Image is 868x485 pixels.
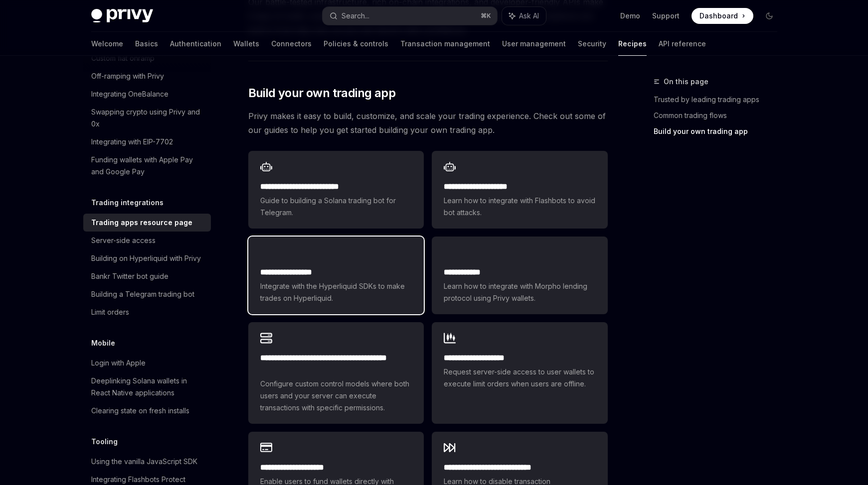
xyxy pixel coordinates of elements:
[260,378,412,414] span: Configure custom control models where both users and your server can execute transactions with sp...
[83,133,211,151] a: Integrating with EIP-7702
[83,103,211,133] a: Swapping crypto using Privy and 0x
[170,32,221,56] a: Authentication
[502,7,546,25] button: Ask AI
[248,109,608,137] span: Privy makes it easy to build, customize, and scale your trading experience. Check out some of our...
[400,32,490,56] a: Transaction management
[271,32,312,56] a: Connectors
[652,11,680,21] a: Support
[83,267,211,285] a: Bankr Twitter bot guide
[91,375,205,399] div: Deeplinking Solana wallets in React Native applications
[654,108,785,123] a: Common trading flows
[481,12,491,20] span: ⌘ K
[664,76,708,88] span: On this page
[91,270,169,282] div: Bankr Twitter bot guide
[83,214,211,232] a: Trading apps resource page
[692,8,753,24] a: Dashboard
[699,11,738,21] span: Dashboard
[91,436,118,448] h5: Tooling
[654,123,785,139] a: Build your own trading app
[519,11,539,21] span: Ask AI
[91,217,192,229] div: Trading apps resource page
[260,280,412,304] span: Integrate with the Hyperliquid SDKs to make trades on Hyperliquid.
[444,195,595,219] span: Learn how to integrate with Flashbots to avoid bot attacks.
[444,366,595,390] span: Request server-side access to user wallets to execute limit orders when users are offline.
[83,232,211,249] a: Server-side access
[91,136,173,148] div: Integrating with EIP-7702
[432,237,607,314] a: **** **** **Learn how to integrate with Morpho lending protocol using Privy wallets.
[83,372,211,402] a: Deeplinking Solana wallets in React Native applications
[91,88,169,100] div: Integrating OneBalance
[761,8,777,24] button: Toggle dark mode
[432,322,607,424] a: **** **** **** *****Request server-side access to user wallets to execute limit orders when users...
[654,92,785,108] a: Trusted by leading trading apps
[233,32,259,56] a: Wallets
[91,9,153,23] img: dark logo
[91,405,189,417] div: Clearing state on fresh installs
[91,252,201,264] div: Building on Hyperliquid with Privy
[91,154,205,178] div: Funding wallets with Apple Pay and Google Pay
[83,303,211,321] a: Limit orders
[659,32,706,56] a: API reference
[502,32,566,56] a: User management
[83,285,211,303] a: Building a Telegram trading bot
[324,32,388,56] a: Policies & controls
[578,32,606,56] a: Security
[91,235,156,246] div: Server-side access
[83,249,211,267] a: Building on Hyperliquid with Privy
[618,32,647,56] a: Recipes
[91,337,115,349] h5: Mobile
[83,151,211,181] a: Funding wallets with Apple Pay and Google Pay
[260,195,412,219] span: Guide to building a Solana trading bot for Telegram.
[83,402,211,420] a: Clearing state on fresh installs
[342,10,369,22] div: Search...
[91,32,123,56] a: Welcome
[248,237,424,314] a: **** **** **** **Integrate with the Hyperliquid SDKs to make trades on Hyperliquid.
[91,70,164,82] div: Off-ramping with Privy
[323,7,497,25] button: Search...⌘K
[91,306,129,318] div: Limit orders
[91,106,205,130] div: Swapping crypto using Privy and 0x
[91,456,197,468] div: Using the vanilla JavaScript SDK
[83,67,211,85] a: Off-ramping with Privy
[83,453,211,471] a: Using the vanilla JavaScript SDK
[91,197,164,209] h5: Trading integrations
[620,11,640,21] a: Demo
[83,354,211,372] a: Login with Apple
[135,32,158,56] a: Basics
[91,357,146,369] div: Login with Apple
[91,288,194,300] div: Building a Telegram trading bot
[248,85,395,101] span: Build your own trading app
[444,280,595,304] span: Learn how to integrate with Morpho lending protocol using Privy wallets.
[83,85,211,103] a: Integrating OneBalance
